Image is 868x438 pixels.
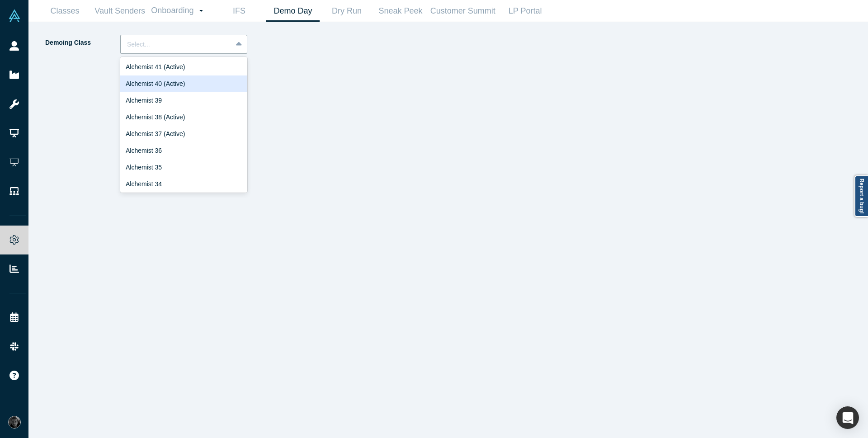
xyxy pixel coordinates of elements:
div: Alchemist 39 [120,92,247,109]
a: Dry Run [320,0,373,22]
a: Report a bug! [854,175,868,217]
div: Alchemist 40 (Active) [120,75,247,92]
a: Classes [38,0,92,22]
a: Vault Senders [92,0,148,22]
a: Onboarding [148,0,212,21]
img: Rami Chousein's Account [8,416,21,429]
a: Sneak Peek [373,0,427,22]
div: Alchemist 36 [120,142,247,159]
a: LP Portal [498,0,552,22]
a: IFS [212,0,266,22]
div: Alchemist 35 [120,159,247,176]
img: Alchemist Vault Logo [8,9,21,22]
label: Demoing Class [44,35,120,51]
div: Alchemist 37 (Active) [120,126,247,142]
div: Alchemist 34 [120,176,247,193]
div: Alchemist 38 (Active) [120,109,247,126]
a: Demo Day [266,0,320,22]
a: Customer Summit [427,0,498,22]
div: Alchemist 41 (Active) [120,59,247,75]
